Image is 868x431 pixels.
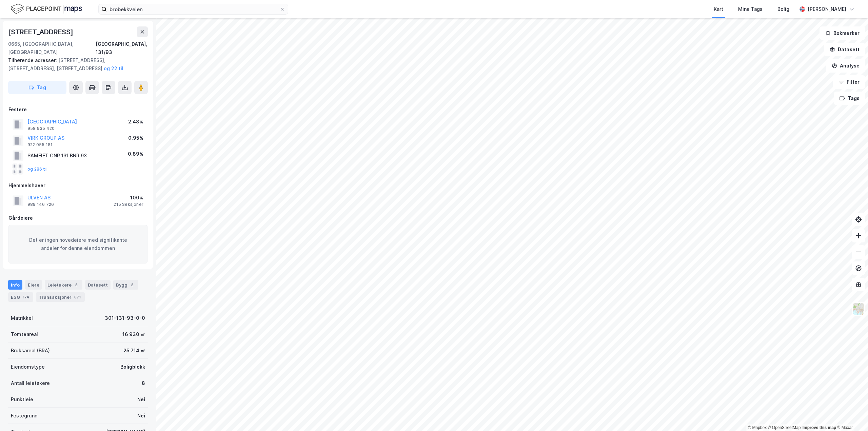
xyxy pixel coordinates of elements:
[820,26,865,40] button: Bokmerker
[128,118,143,126] div: 2.48%
[137,395,145,404] div: Nei
[803,425,836,430] a: Improve this map
[114,194,143,202] div: 100%
[105,314,145,322] div: 301-131-93-0-0
[824,43,865,56] button: Datasett
[120,363,145,371] div: Boligblokk
[45,280,82,290] div: Leietakere
[852,302,865,315] img: Z
[8,56,142,73] div: [STREET_ADDRESS], [STREET_ADDRESS], [STREET_ADDRESS]
[142,379,145,387] div: 8
[748,425,767,430] a: Mapbox
[738,5,763,13] div: Mine Tags
[85,280,111,290] div: Datasett
[73,281,80,288] div: 8
[36,292,85,302] div: Transaksjoner
[826,59,865,73] button: Analyse
[11,395,33,404] div: Punktleie
[107,4,280,14] input: Søk på adresse, matrikkel, gårdeiere, leietakere eller personer
[834,398,868,431] div: Kontrollprogram for chat
[777,5,789,13] div: Bolig
[11,3,82,15] img: logo.f888ab2527a4732fd821a326f86c7f29.svg
[8,292,33,302] div: ESG
[73,294,82,300] div: 871
[8,214,147,222] div: Gårdeiere
[11,330,38,338] div: Tomteareal
[714,5,723,13] div: Kart
[808,5,846,13] div: [PERSON_NAME]
[11,412,37,420] div: Festegrunn
[11,347,50,355] div: Bruksareal (BRA)
[27,126,55,131] div: 958 935 420
[8,105,147,114] div: Festere
[137,412,145,420] div: Nei
[25,280,42,290] div: Eiere
[27,142,53,148] div: 922 055 181
[8,26,75,37] div: [STREET_ADDRESS]
[27,152,87,160] div: SAMEIET GNR 131 BNR 93
[113,280,138,290] div: Bygg
[128,134,143,142] div: 0.95%
[129,281,136,288] div: 8
[8,280,22,290] div: Info
[8,225,147,263] div: Det er ingen hovedeiere med signifikante andeler for denne eiendommen
[123,347,145,355] div: 25 714 ㎡
[11,363,45,371] div: Eiendomstype
[11,379,50,387] div: Antall leietakere
[8,81,66,94] button: Tag
[8,57,58,63] span: Tilhørende adresser:
[834,398,868,431] iframe: Chat Widget
[8,181,147,190] div: Hjemmelshaver
[768,425,801,430] a: OpenStreetMap
[27,202,54,207] div: 989 146 726
[11,314,33,322] div: Matrikkel
[128,150,143,158] div: 0.89%
[833,75,865,89] button: Filter
[114,202,143,207] div: 215 Seksjoner
[122,330,145,338] div: 16 930 ㎡
[96,40,148,56] div: [GEOGRAPHIC_DATA], 131/93
[8,40,96,56] div: 0665, [GEOGRAPHIC_DATA], [GEOGRAPHIC_DATA]
[834,92,865,105] button: Tags
[21,294,31,300] div: 174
